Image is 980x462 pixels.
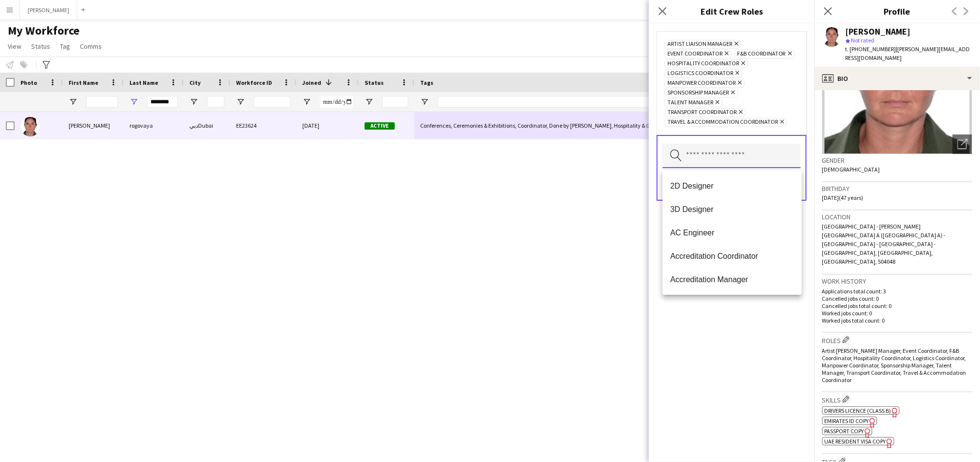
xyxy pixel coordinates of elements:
[667,40,732,48] span: Artist Liaison Manager
[20,0,77,19] button: [PERSON_NAME]
[382,96,408,108] input: Status Filter Input
[822,156,972,165] h3: Gender
[814,67,980,90] div: Bio
[129,97,138,106] button: Open Filter Menu
[822,317,972,324] p: Worked jobs total count: 0
[670,228,794,237] span: AC Engineer
[20,79,37,86] span: Photo
[302,79,321,86] span: Joined
[822,277,972,286] h3: Work history
[822,394,972,404] h3: Skills
[667,118,778,126] span: Travel & Accommodation Coordinator
[822,223,946,266] span: [GEOGRAPHIC_DATA] - [PERSON_NAME][GEOGRAPHIC_DATA] A ([GEOGRAPHIC_DATA] A) - [GEOGRAPHIC_DATA] - ...
[825,417,869,424] span: Emirates ID copy
[31,42,50,51] span: Status
[846,27,911,36] div: [PERSON_NAME]
[63,112,124,139] div: [PERSON_NAME]
[254,96,291,108] input: Workforce ID Filter Input
[56,40,74,53] a: Tag
[76,40,106,53] a: Comms
[822,166,880,173] span: [DEMOGRAPHIC_DATA]
[953,135,972,154] div: Open photos pop-in
[667,70,733,77] span: Logistics Coordinator
[825,438,886,445] span: UAE Resident Visa copy
[822,347,966,384] span: Artist [PERSON_NAME] Manager, Event Coordinator, F&B Coordinator, Hospitality Coordinator, Logist...
[147,96,178,108] input: Last Name Filter Input
[230,112,296,139] div: EE23624
[822,302,972,309] p: Cancelled jobs total count: 0
[822,335,972,345] h3: Roles
[846,45,896,53] span: t. [PHONE_NUMBER]
[8,42,21,51] span: View
[667,50,722,58] span: Event Coordinator
[670,205,794,214] span: 3D Designer
[670,275,794,284] span: Accreditation Manager
[365,79,384,86] span: Status
[420,97,429,106] button: Open Filter Menu
[69,97,77,106] button: Open Filter Menu
[189,79,201,86] span: City
[825,427,864,435] span: Passport copy
[124,112,184,139] div: rogovaya
[8,23,79,38] span: My Workforce
[822,295,972,302] p: Cancelled jobs count: 0
[822,184,972,193] h3: Birthday
[207,96,224,108] input: City Filter Input
[667,79,736,87] span: Manpower Coordinator
[27,40,54,53] a: Status
[365,97,373,106] button: Open Filter Menu
[40,59,52,71] app-action-btn: Advanced filters
[814,5,980,18] h3: Profile
[822,288,972,295] p: Applications total count: 3
[236,79,272,86] span: Workforce ID
[365,122,395,130] span: Active
[296,112,359,139] div: [DATE]
[846,45,970,61] span: | [PERSON_NAME][EMAIL_ADDRESS][DOMAIN_NAME]
[667,60,739,68] span: Hospitality Coordinator
[825,407,891,414] span: Drivers Licence (Class B)
[414,112,819,139] div: Conferences, Ceremonies & Exhibitions, Coordinator, Done by [PERSON_NAME], Hospitality & Guest Re...
[667,89,729,97] span: Sponsorship Manager
[670,251,794,261] span: Accreditation Coordinator
[86,96,118,108] input: First Name Filter Input
[184,112,230,139] div: دبيDubai
[822,212,972,221] h3: Location
[302,97,311,106] button: Open Filter Menu
[129,79,158,86] span: Last Name
[420,79,433,86] span: Tags
[236,97,245,106] button: Open Filter Menu
[20,117,40,136] img: tatiana rogovaya
[667,109,737,116] span: Transport Coordinator
[320,96,353,108] input: Joined Filter Input
[822,194,864,201] span: [DATE] (47 years)
[822,309,972,317] p: Worked jobs count: 0
[851,37,875,44] span: Not rated
[737,50,786,58] span: F&B Coordinator
[438,96,813,108] input: Tags Filter Input
[667,99,713,107] span: Talent Manager
[649,5,814,18] h3: Edit Crew Roles
[670,181,794,191] span: 2D Designer
[60,42,70,51] span: Tag
[189,97,198,106] button: Open Filter Menu
[80,42,102,51] span: Comms
[4,40,25,53] a: View
[69,79,98,86] span: First Name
